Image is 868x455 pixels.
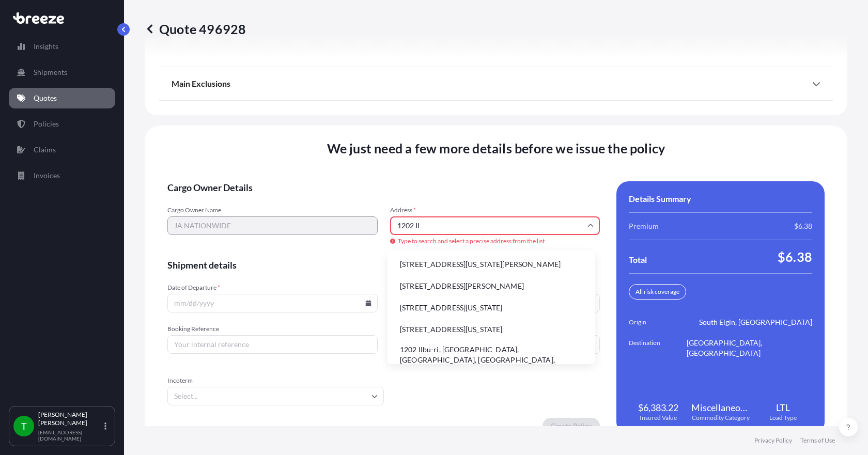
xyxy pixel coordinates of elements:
span: Miscellaneous Manufactured Articles [691,401,750,414]
a: Invoices [9,165,115,186]
span: Details Summary [629,194,691,204]
span: Total [629,255,647,265]
span: Load Type [769,414,797,422]
span: Cargo Owner Details [167,181,600,194]
span: Commodity Category [692,414,750,422]
p: Create Policy [551,421,592,431]
li: [STREET_ADDRESS][US_STATE] [392,298,591,318]
p: [EMAIL_ADDRESS][DOMAIN_NAME] [38,429,102,442]
div: All risk coverage [629,284,686,300]
span: Type to search and select a precise address from the list [390,237,600,245]
a: Quotes [9,88,115,108]
span: $6,383.22 [638,401,678,414]
span: Main Exclusions [172,79,230,89]
span: T [21,421,27,431]
span: We just need a few more details before we issue the policy [327,140,665,156]
p: Quotes [34,93,57,103]
button: Create Policy [542,418,600,434]
span: $6.38 [794,221,812,231]
span: Address [390,206,600,214]
p: Quote 496928 [145,21,246,37]
span: $6.38 [778,248,812,265]
li: [STREET_ADDRESS][PERSON_NAME] [392,276,591,296]
p: [PERSON_NAME] [PERSON_NAME] [38,411,102,427]
p: Shipments [34,67,67,77]
a: Insights [9,36,115,57]
span: South Elgin, [GEOGRAPHIC_DATA] [699,317,812,327]
span: LTL [776,401,790,414]
p: Invoices [34,170,60,181]
p: Claims [34,145,56,155]
span: Booking Reference [167,325,378,333]
span: Cargo Owner Name [167,206,378,214]
span: Destination [629,338,687,358]
span: Premium [629,221,659,231]
p: Policies [34,119,59,129]
a: Claims [9,139,115,160]
p: Insights [34,41,58,52]
input: Your internal reference [167,335,378,354]
li: [STREET_ADDRESS][US_STATE] [392,320,591,339]
li: 1202 Ilbu-ri, [GEOGRAPHIC_DATA], [GEOGRAPHIC_DATA], [GEOGRAPHIC_DATA], [GEOGRAPHIC_DATA] [392,341,591,379]
a: Terms of Use [800,436,835,445]
span: Date of Departure [167,284,378,292]
a: Shipments [9,62,115,83]
input: Cargo owner address [390,216,600,235]
a: Privacy Policy [754,436,792,445]
span: Origin [629,317,687,327]
span: Incoterm [167,376,384,385]
input: Select... [167,387,384,405]
li: [STREET_ADDRESS][US_STATE][PERSON_NAME] [392,255,591,274]
input: mm/dd/yyyy [167,294,378,312]
a: Policies [9,114,115,134]
span: [GEOGRAPHIC_DATA], [GEOGRAPHIC_DATA] [687,338,812,358]
span: Insured Value [640,414,677,422]
div: Main Exclusions [172,71,820,96]
span: Shipment details [167,259,600,271]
